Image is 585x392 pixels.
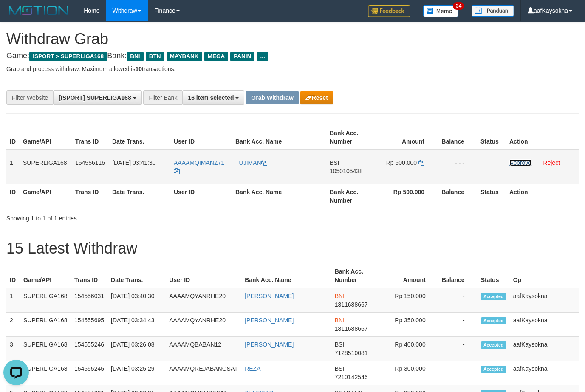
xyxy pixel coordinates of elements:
[6,90,53,105] div: Filter Website
[166,313,241,337] td: AAAAMQYANRHE20
[510,264,579,288] th: Op
[386,159,417,166] span: Rp 500.000
[112,159,155,166] span: [DATE] 03:41:30
[107,264,166,288] th: Date Trans.
[235,159,267,166] a: TUJIMAN
[245,365,260,372] a: REZA
[20,288,71,313] td: SUPERLIGA168
[107,337,166,361] td: [DATE] 03:26:08
[510,313,579,337] td: aafKaysokna
[6,149,20,184] td: 1
[438,361,478,385] td: -
[506,184,579,208] th: Action
[6,65,579,73] p: Grab and process withdraw. Maximum allowed is transactions.
[6,337,20,361] td: 3
[330,168,363,175] span: Copy 1050105438 to clipboard
[170,125,232,149] th: User ID
[380,361,438,385] td: Rp 300,000
[438,313,478,337] td: -
[6,264,20,288] th: ID
[166,264,241,288] th: User ID
[478,264,510,288] th: Status
[368,5,410,17] img: Feedback.jpg
[335,374,368,381] span: Copy 7210142546 to clipboard
[6,288,20,313] td: 1
[166,361,241,385] td: AAAAMQREJABANGSAT
[109,125,170,149] th: Date Trans.
[377,184,437,208] th: Rp 500.000
[335,350,368,356] span: Copy 7128510081 to clipboard
[331,264,381,288] th: Bank Acc. Number
[438,337,478,361] td: -
[335,301,368,308] span: Copy 1811688667 to clipboard
[335,293,345,299] span: BNI
[20,361,71,385] td: SUPERLIGA168
[437,125,477,149] th: Balance
[188,94,234,101] span: 16 item selected
[167,52,202,61] span: MAYBANK
[166,288,241,313] td: AAAAMQYANRHE20
[437,149,477,184] td: - - -
[472,5,514,17] img: panduan.png
[326,125,377,149] th: Bank Acc. Number
[438,264,478,288] th: Balance
[174,159,224,166] span: AAAAMQIMANZ71
[418,159,424,166] a: Copy 500000 to clipboard
[380,288,438,313] td: Rp 150,000
[453,2,464,10] span: 34
[477,184,506,208] th: Status
[143,90,182,105] div: Filter Bank
[6,4,71,17] img: MOTION_logo.png
[72,184,109,208] th: Trans ID
[423,5,459,17] img: Button%20Memo.svg
[232,125,326,149] th: Bank Acc. Name
[174,159,224,175] a: AAAAMQIMANZ71
[107,361,166,385] td: [DATE] 03:25:29
[127,52,143,61] span: BNI
[510,361,579,385] td: aafKaysokna
[20,264,71,288] th: Game/API
[204,52,229,61] span: MEGA
[245,293,294,299] a: [PERSON_NAME]
[230,52,254,61] span: PANIN
[300,91,333,104] button: Reset
[6,313,20,337] td: 2
[326,184,377,208] th: Bank Acc. Number
[53,90,141,105] button: [ISPORT] SUPERLIGA168
[335,325,368,332] span: Copy 1811688667 to clipboard
[481,293,506,300] span: Accepted
[335,341,345,348] span: BSI
[71,264,107,288] th: Trans ID
[146,52,164,61] span: BTN
[6,52,579,60] h4: Game: Bank:
[135,65,142,72] strong: 10
[20,125,72,149] th: Game/API
[330,159,339,166] span: BSI
[6,211,237,223] div: Showing 1 to 1 of 1 entries
[245,341,294,348] a: [PERSON_NAME]
[6,240,579,257] h1: 15 Latest Withdraw
[29,52,107,61] span: ISPORT > SUPERLIGA168
[245,317,294,324] a: [PERSON_NAME]
[506,125,579,149] th: Action
[335,365,345,372] span: BSI
[477,125,506,149] th: Status
[6,184,20,208] th: ID
[335,317,345,324] span: BNI
[510,337,579,361] td: aafKaysokna
[543,159,560,166] a: Reject
[509,159,531,166] a: Approve
[107,313,166,337] td: [DATE] 03:34:43
[71,288,107,313] td: 154556031
[20,184,72,208] th: Game/API
[6,125,20,149] th: ID
[481,317,506,324] span: Accepted
[481,341,506,349] span: Accepted
[246,91,298,104] button: Grab Withdraw
[232,184,326,208] th: Bank Acc. Name
[510,288,579,313] td: aafKaysokna
[438,288,478,313] td: -
[20,313,71,337] td: SUPERLIGA168
[437,184,477,208] th: Balance
[107,288,166,313] td: [DATE] 03:40:30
